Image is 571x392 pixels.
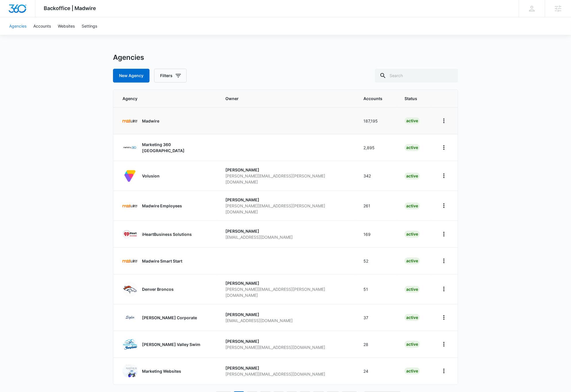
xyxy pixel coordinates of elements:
button: Home [439,284,449,294]
p: [PERSON_NAME] [225,197,350,203]
p: [PERSON_NAME] [225,365,350,371]
button: Filters [154,69,187,83]
button: Home [439,171,449,180]
div: active [405,314,420,321]
a: Madwire Employees [122,198,212,213]
p: [PERSON_NAME] Valley Swim [142,341,200,347]
a: [PERSON_NAME] Corporate [122,310,212,325]
p: Marketing Websites [142,368,181,374]
a: New Agency [113,69,150,83]
button: Home [439,313,449,322]
p: [PERSON_NAME][EMAIL_ADDRESS][DOMAIN_NAME] [225,344,350,350]
p: [PERSON_NAME] [225,311,350,318]
div: active [405,231,420,238]
div: active [405,368,420,374]
p: Madwire [142,118,159,124]
div: active [405,341,420,348]
h1: Agencies [113,53,144,62]
div: active [405,202,420,209]
p: [PERSON_NAME][EMAIL_ADDRESS][PERSON_NAME][DOMAIN_NAME] [225,173,350,185]
p: [PERSON_NAME][EMAIL_ADDRESS][PERSON_NAME][DOMAIN_NAME] [225,286,350,298]
button: Home [439,116,449,125]
div: active [405,117,420,124]
p: [PERSON_NAME] [225,338,350,344]
span: Backoffice | Madwire [44,5,96,11]
p: [PERSON_NAME] [225,280,350,286]
td: 2,895 [357,134,398,161]
a: iHeartBusiness Solutions [122,227,212,242]
span: Accounts [363,95,382,102]
div: active [405,173,420,179]
p: [PERSON_NAME] [225,167,350,173]
button: Home [439,256,449,265]
span: Status [405,95,417,102]
a: [PERSON_NAME] Valley Swim [122,337,212,352]
a: Websites [54,17,78,35]
a: Marketing 360 [GEOGRAPHIC_DATA] [122,140,212,155]
td: 187,195 [357,107,398,134]
p: [PERSON_NAME][EMAIL_ADDRESS][PERSON_NAME][DOMAIN_NAME] [225,203,350,215]
td: 24 [357,357,398,384]
p: Madwire Smart Start [142,258,182,264]
td: 28 [357,331,398,357]
p: iHeartBusiness Solutions [142,231,192,237]
p: [PERSON_NAME] [225,228,350,234]
p: Volusion [142,173,160,179]
a: Volusion [122,169,212,183]
a: Accounts [30,17,54,35]
a: Denver Broncos [122,282,212,297]
td: 261 [357,191,398,221]
p: Marketing 360 [GEOGRAPHIC_DATA] [142,141,212,154]
a: Settings [78,17,101,35]
td: 342 [357,161,398,191]
p: Madwire Employees [142,203,182,209]
button: Home [439,340,449,349]
p: [EMAIL_ADDRESS][DOMAIN_NAME] [225,234,350,240]
a: Madwire Smart Start [122,253,212,268]
a: Agencies [6,17,30,35]
input: Search [375,69,458,83]
button: Home [439,143,449,152]
span: Owner [225,95,350,102]
a: Marketing Websites [122,364,212,378]
p: [EMAIL_ADDRESS][DOMAIN_NAME] [225,318,350,324]
td: 169 [357,221,398,247]
button: Home [439,230,449,239]
td: 51 [357,274,398,304]
div: active [405,257,420,264]
td: 52 [357,247,398,274]
p: [PERSON_NAME] Corporate [142,315,197,321]
div: active [405,144,420,151]
div: active [405,286,420,293]
p: [PERSON_NAME][EMAIL_ADDRESS][DOMAIN_NAME] [225,371,350,377]
p: Denver Broncos [142,286,174,292]
button: Home [439,366,449,376]
td: 37 [357,304,398,331]
button: Home [439,201,449,210]
a: Madwire [122,113,212,128]
span: Agency [122,95,203,102]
